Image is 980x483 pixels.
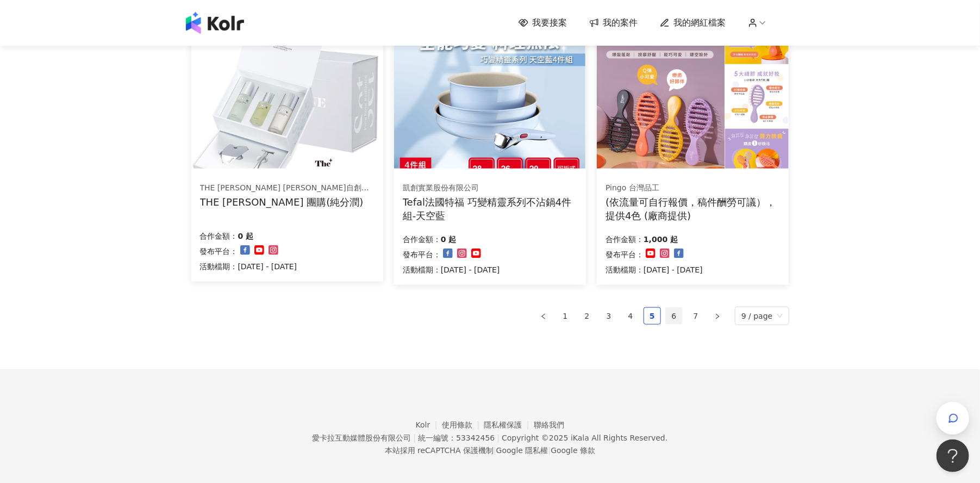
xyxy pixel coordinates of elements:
li: 3 [600,307,617,325]
button: right [709,307,726,325]
a: iKala [571,434,589,442]
p: 活動檔期：[DATE] - [DATE] [200,260,297,273]
div: 統一編號：53342456 [418,434,495,442]
a: Google 隱私權 [496,447,548,455]
a: 我的網紅檔案 [660,17,726,29]
a: 聯絡我們 [534,420,564,429]
a: 我的案件 [589,17,638,29]
a: 5 [644,308,660,324]
div: THE [PERSON_NAME] 團購(純分潤) [200,195,374,209]
div: Copyright © 2025 All Rights Reserved. [502,434,667,442]
p: 合作金額： [403,233,441,246]
img: Pingo 台灣品工 TRAVEL Qmini 彈力順髮梳 [597,24,788,169]
p: 合作金額： [200,230,238,243]
div: THE [PERSON_NAME] [PERSON_NAME]自創品牌 [200,183,374,194]
span: left [540,313,547,320]
span: right [714,313,721,320]
button: left [535,307,552,325]
a: 2 [579,308,595,324]
li: 7 [687,307,704,325]
a: 3 [601,308,617,324]
iframe: Help Scout Beacon - Open [937,439,969,472]
li: Next Page [709,307,726,325]
span: | [548,447,551,455]
span: 本站採用 reCAPTCHA 保護機制 [385,444,595,457]
a: 1 [557,308,573,324]
a: 6 [666,308,682,324]
div: Page Size [735,307,789,325]
a: 使用條款 [442,420,484,429]
a: 4 [622,308,639,324]
span: 我的網紅檔案 [674,17,726,29]
span: | [413,434,416,442]
p: 活動檔期：[DATE] - [DATE] [606,263,703,276]
img: THE LYNN 全系列商品 [191,24,383,169]
div: Pingo 台灣品工 [606,183,779,194]
p: 發布平台： [403,248,441,261]
li: Previous Page [535,307,552,325]
p: 合作金額： [606,233,644,246]
div: Tefal法國特福 巧變精靈系列不沾鍋4件組-天空藍 [403,195,577,222]
p: 發布平台： [200,245,238,258]
span: 我要接案 [533,17,567,29]
span: | [497,434,500,442]
img: Tefal法國特福 巧變精靈系列不沾鍋4件組 開團 [394,24,585,169]
li: 1 [557,307,574,325]
p: 0 起 [238,230,254,243]
li: 2 [578,307,596,325]
p: 1,000 起 [644,233,678,246]
div: 凱創實業股份有限公司 [403,183,577,194]
p: 活動檔期：[DATE] - [DATE] [403,263,500,276]
span: 我的案件 [603,17,638,29]
div: 愛卡拉互動媒體股份有限公司 [312,434,411,442]
li: 6 [665,307,683,325]
li: 4 [622,307,639,325]
a: 7 [688,308,704,324]
div: (依流量可自行報價，稿件酬勞可議），提供4色 (廠商提供) [606,195,780,222]
a: Google 條款 [551,447,595,455]
img: logo [186,12,244,34]
a: 我要接案 [519,17,567,29]
li: 5 [644,307,661,325]
span: | [494,447,496,455]
a: Kolr [416,420,442,429]
a: 隱私權保護 [484,420,534,429]
p: 0 起 [441,233,457,246]
span: 9 / page [741,307,783,325]
p: 發布平台： [606,248,644,261]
